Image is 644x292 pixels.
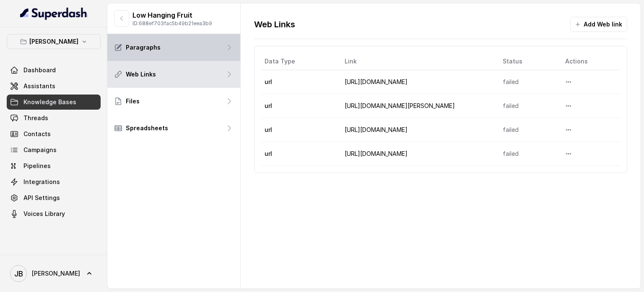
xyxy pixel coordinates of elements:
[496,53,558,70] th: Status
[7,79,101,94] a: Assistants
[345,126,408,133] a: [URL][DOMAIN_NAME]
[23,66,56,74] span: Dashboard
[7,110,101,126] a: Threads
[23,162,51,170] span: Pipelines
[23,82,55,90] span: Assistants
[261,53,338,70] th: Data Type
[570,17,627,32] button: Add Web link
[126,124,168,132] p: Spreadsheets
[7,190,101,205] a: API Settings
[558,53,620,70] th: Actions
[261,94,338,118] td: url
[29,37,78,47] p: [PERSON_NAME]
[14,269,23,278] text: JB
[126,97,140,105] p: Files
[261,118,338,142] td: url
[23,146,57,154] span: Campaigns
[7,206,101,221] a: Voices Library
[23,210,65,218] span: Voices Library
[7,262,101,285] a: [PERSON_NAME]
[496,70,558,94] td: failed
[20,7,88,20] img: light.svg
[7,63,101,78] a: Dashboard
[7,142,101,158] a: Campaigns
[254,18,295,30] p: Web Links
[345,102,455,109] a: [URL][DOMAIN_NAME][PERSON_NAME]
[338,53,496,70] th: Link
[7,126,101,142] a: Contacts
[32,269,80,278] span: [PERSON_NAME]
[561,74,576,89] button: More options
[23,130,51,138] span: Contacts
[561,146,576,161] button: More options
[561,98,576,113] button: More options
[7,95,101,110] a: Knowledge Bases
[126,43,161,52] p: Paragraphs
[261,142,338,166] td: url
[261,70,338,94] td: url
[23,114,48,122] span: Threads
[7,34,101,49] button: [PERSON_NAME]
[23,194,60,202] span: API Settings
[126,70,156,79] p: Web Links
[132,10,212,20] p: Low Hanging Fruit
[496,142,558,166] td: failed
[496,94,558,118] td: failed
[345,78,408,85] a: [URL][DOMAIN_NAME]
[345,150,408,157] a: [URL][DOMAIN_NAME]
[496,118,558,142] td: failed
[23,178,60,186] span: Integrations
[7,158,101,174] a: Pipelines
[23,98,76,106] span: Knowledge Bases
[561,122,576,137] button: More options
[132,20,212,27] p: ID: 688ef703fac5b49b21eea3b9
[7,174,101,189] a: Integrations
